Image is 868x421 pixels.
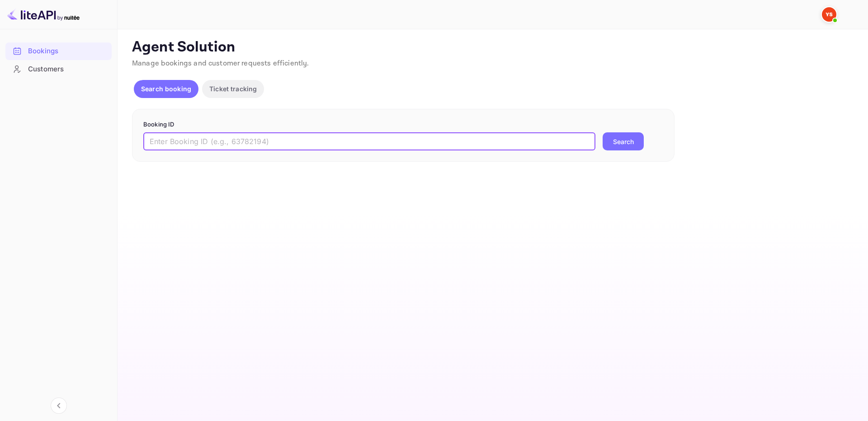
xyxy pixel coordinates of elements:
p: Search booking [141,84,191,94]
button: Collapse navigation [51,398,67,414]
div: Bookings [28,46,107,56]
div: Bookings [5,42,112,60]
input: Enter Booking ID (e.g., 63782194) [143,132,595,150]
div: Customers [28,64,107,75]
img: LiteAPI logo [7,7,80,22]
a: Bookings [5,42,112,59]
p: Booking ID [143,120,663,129]
p: Ticket tracking [209,84,257,94]
span: Manage bookings and customer requests efficiently. [132,59,309,68]
img: Yandex Support [822,7,836,22]
div: Customers [5,61,112,78]
a: Customers [5,61,112,77]
p: Agent Solution [132,38,852,56]
button: Search [603,132,644,150]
